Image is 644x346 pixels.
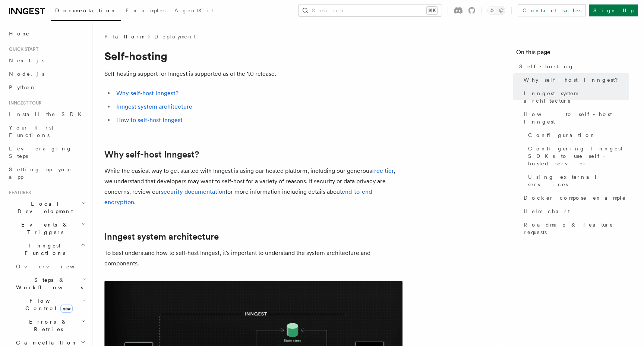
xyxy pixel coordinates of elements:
[9,30,30,37] span: Home
[6,242,80,257] span: Inngest Functions
[487,6,505,15] button: Toggle dark mode
[13,294,88,315] button: Flow Controlnew
[299,4,442,16] button: Search...⌘K
[525,142,629,170] a: Configuring Inngest SDKs to use self-hosted server
[516,60,629,73] a: Self-hosting
[6,100,42,106] span: Inngest tour
[170,2,218,20] a: AgentKit
[116,90,179,97] a: Why self-host Inngest?
[525,128,629,142] a: Configuration
[116,116,183,124] a: How to self-host Inngest
[6,218,88,239] button: Events & Triggers
[104,149,199,160] a: Why self-host Inngest?
[6,197,88,218] button: Local Development
[524,194,626,202] span: Docker compose example
[154,33,196,40] a: Deployment
[13,260,88,273] a: Overview
[161,188,225,195] a: security documentation
[521,205,629,218] a: Helm chart
[9,71,44,77] span: Node.js
[9,125,53,138] span: Your first Functions
[9,166,73,180] span: Setting up your app
[9,146,72,159] span: Leveraging Steps
[9,111,86,117] span: Install the SDK
[104,69,402,79] p: Self-hosting support for Inngest is supported as of the 1.0 release.
[9,57,44,63] span: Next.js
[6,142,88,163] a: Leveraging Steps
[372,167,394,174] a: free tier
[104,248,402,269] p: To best understand how to self-host Inngest, it's important to understand the system architecture...
[6,54,88,67] a: Next.js
[427,7,437,14] kbd: ⌘K
[6,200,81,215] span: Local Development
[524,221,629,236] span: Roadmap & feature requests
[116,103,192,110] a: Inngest system architecture
[6,107,88,121] a: Install the SDK
[6,27,88,40] a: Home
[9,84,36,90] span: Python
[13,297,82,312] span: Flow Control
[126,7,165,13] span: Examples
[589,4,638,16] a: Sign Up
[519,63,574,70] span: Self-hosting
[524,76,623,84] span: Why self-host Inngest?
[528,173,629,188] span: Using external services
[528,145,629,167] span: Configuring Inngest SDKs to use self-hosted server
[6,121,88,142] a: Your first Functions
[104,49,402,63] h1: Self-hosting
[121,2,170,20] a: Examples
[528,131,596,139] span: Configuration
[6,46,38,52] span: Quick start
[521,73,629,87] a: Why self-host Inngest?
[6,67,88,81] a: Node.js
[174,7,214,13] span: AgentKit
[521,107,629,128] a: How to self-host Inngest
[6,221,81,236] span: Events & Triggers
[516,48,629,60] h4: On this page
[524,110,629,125] span: How to self-host Inngest
[521,87,629,107] a: Inngest system architecture
[16,264,93,269] span: Overview
[524,90,629,105] span: Inngest system architecture
[6,163,88,184] a: Setting up your app
[524,208,570,215] span: Helm chart
[55,7,117,13] span: Documentation
[104,33,144,40] span: Platform
[525,170,629,191] a: Using external services
[521,191,629,205] a: Docker compose example
[104,166,402,208] p: While the easiest way to get started with Inngest is using our hosted platform, including our gen...
[13,315,88,336] button: Errors & Retries
[518,4,586,16] a: Contact sales
[13,276,83,291] span: Steps & Workflows
[13,318,81,333] span: Errors & Retries
[60,305,73,313] span: new
[13,273,88,294] button: Steps & Workflows
[51,2,121,21] a: Documentation
[521,218,629,239] a: Roadmap & feature requests
[6,81,88,94] a: Python
[6,190,31,196] span: Features
[6,239,88,260] button: Inngest Functions
[104,231,219,242] a: Inngest system architecture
